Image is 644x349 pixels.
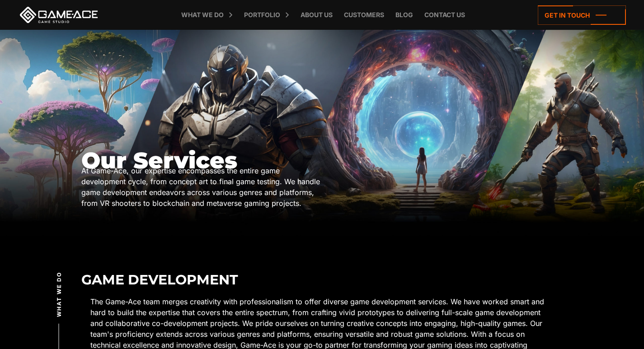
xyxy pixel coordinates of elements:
h2: Game Development [81,272,563,287]
a: Get in touch [538,5,626,25]
div: At Game-Ace, our expertise encompasses the entire game development cycle, from concept art to fin... [81,165,322,209]
h1: Our Services [81,148,322,173]
span: What we do [55,271,63,316]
